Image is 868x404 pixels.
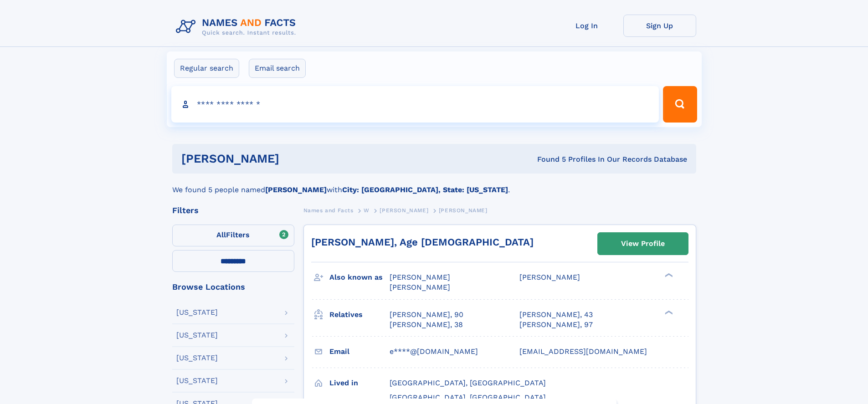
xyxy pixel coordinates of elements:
[364,207,370,214] span: W
[439,207,488,214] span: [PERSON_NAME]
[329,344,390,359] h3: Email
[174,59,239,78] label: Regular search
[390,378,546,387] span: [GEOGRAPHIC_DATA], [GEOGRAPHIC_DATA]
[172,225,294,246] label: Filters
[598,233,688,255] a: View Profile
[623,15,696,37] a: Sign Up
[519,273,580,281] span: [PERSON_NAME]
[311,236,534,248] a: [PERSON_NAME], Age [DEMOGRAPHIC_DATA]
[249,59,306,78] label: Email search
[176,309,218,316] div: [US_STATE]
[519,347,647,356] span: [EMAIL_ADDRESS][DOMAIN_NAME]
[172,174,696,195] div: We found 5 people named with .
[663,272,673,278] div: ❯
[176,354,218,362] div: [US_STATE]
[550,15,623,37] a: Log In
[265,185,327,194] b: [PERSON_NAME]
[216,230,226,239] span: All
[303,205,354,216] a: Names and Facts
[390,320,463,330] a: [PERSON_NAME], 38
[329,375,390,391] h3: Lived in
[621,233,665,254] div: View Profile
[390,393,546,402] span: [GEOGRAPHIC_DATA], [GEOGRAPHIC_DATA]
[181,153,408,164] h1: [PERSON_NAME]
[380,207,428,214] span: [PERSON_NAME]
[171,86,659,123] input: search input
[390,283,450,291] span: [PERSON_NAME]
[329,307,390,322] h3: Relatives
[390,310,463,320] a: [PERSON_NAME], 90
[380,205,428,216] a: [PERSON_NAME]
[408,154,687,164] div: Found 5 Profiles In Our Records Database
[390,273,450,281] span: [PERSON_NAME]
[172,206,294,215] div: Filters
[342,185,508,194] b: City: [GEOGRAPHIC_DATA], State: [US_STATE]
[519,310,593,320] a: [PERSON_NAME], 43
[176,332,218,339] div: [US_STATE]
[172,15,303,39] img: Logo Names and Facts
[364,205,370,216] a: W
[172,283,294,291] div: Browse Locations
[176,377,218,384] div: [US_STATE]
[663,309,673,315] div: ❯
[329,270,390,285] h3: Also known as
[663,86,697,123] button: Search Button
[519,320,593,330] a: [PERSON_NAME], 97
